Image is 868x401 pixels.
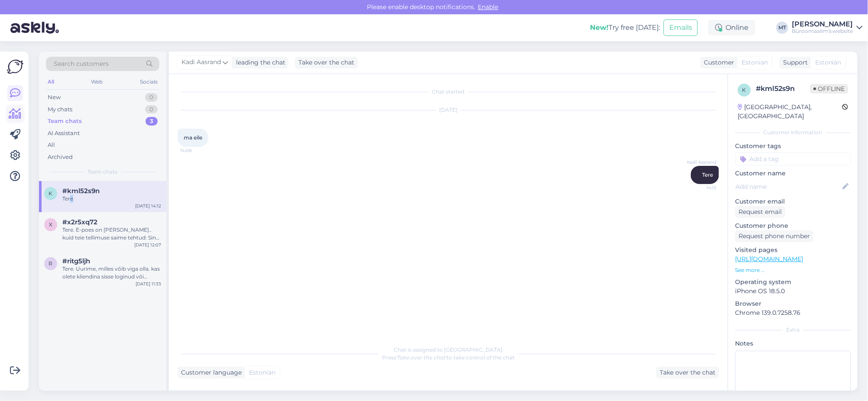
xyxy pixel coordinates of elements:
[776,22,788,34] div: MT
[815,58,842,67] span: Estonian
[48,129,80,138] div: AI Assistant
[184,134,202,141] span: ma eile
[735,206,785,218] div: Request email
[735,197,851,206] p: Customer email
[590,23,609,32] b: New!
[249,368,275,377] span: Estonian
[178,88,719,96] div: Chat started
[780,58,808,67] div: Support
[7,58,23,75] img: Askly Logo
[742,87,746,93] span: k
[48,153,73,162] div: Archived
[656,367,719,378] div: Take over the chat
[735,246,851,255] p: Visited pages
[735,182,841,191] input: Add name
[742,58,768,67] span: Estonian
[756,84,810,94] div: # kml52s9n
[810,84,848,94] span: Offline
[735,287,851,296] p: iPhone OS 18.5.0
[684,184,716,191] span: 14:12
[664,19,698,36] button: Emails
[476,3,501,11] span: Enable
[49,260,53,267] span: r
[48,105,72,114] div: My chats
[48,117,82,126] div: Team chats
[181,58,221,67] span: Kadi Aasrand
[295,57,358,68] div: Take over the chat
[178,368,242,377] div: Customer language
[735,142,851,151] p: Customer tags
[702,171,713,178] span: Tere
[62,195,161,203] div: Tere
[62,218,97,226] span: #x2r5xq72
[178,106,719,114] div: [DATE]
[735,129,851,136] div: Customer information
[396,354,447,361] i: 'Take over the chat'
[792,28,853,35] div: Büroomaailm's website
[735,221,851,230] p: Customer phone
[62,226,161,242] div: Tere. E-poes on [PERSON_NAME].. kuid teie tellimuse saime tehtud: Sinu tellimuse number on: 20002...
[90,76,105,87] div: Web
[145,105,158,114] div: 0
[735,326,851,334] div: Extra
[708,20,755,36] div: Online
[48,93,61,102] div: New
[54,59,109,68] span: Search customers
[62,265,161,281] div: Tere. Uurime, milles võib viga olla. kas olete kliendina sisse loginud või külalisena?
[735,255,803,263] a: [URL][DOMAIN_NAME]
[700,58,734,67] div: Customer
[48,141,55,149] div: All
[146,117,158,126] div: 3
[136,281,161,287] div: [DATE] 11:33
[738,103,842,121] div: [GEOGRAPHIC_DATA], [GEOGRAPHIC_DATA]
[394,346,503,353] span: Chat is assigned to [GEOGRAPHIC_DATA]
[735,308,851,317] p: Chrome 139.0.7258.76
[735,339,851,348] p: Notes
[134,242,161,248] div: [DATE] 12:07
[735,278,851,287] p: Operating system
[735,266,851,274] p: See more ...
[138,76,159,87] div: Socials
[135,203,161,209] div: [DATE] 14:12
[62,257,90,265] span: #ritg5ljh
[735,152,851,165] input: Add a tag
[590,23,660,33] div: Try free [DATE]:
[792,21,853,28] div: [PERSON_NAME]
[792,21,863,35] a: [PERSON_NAME]Büroomaailm's website
[735,169,851,178] p: Customer name
[382,354,515,361] span: Press to take control of the chat
[62,187,100,195] span: #kml52s9n
[49,221,52,228] span: x
[735,230,813,242] div: Request phone number
[180,147,213,154] span: 14:08
[684,159,716,165] span: Kadi Aasrand
[145,93,158,102] div: 0
[46,76,56,87] div: All
[735,299,851,308] p: Browser
[49,190,53,197] span: k
[233,58,285,67] div: leading the chat
[88,168,118,176] span: Team chats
